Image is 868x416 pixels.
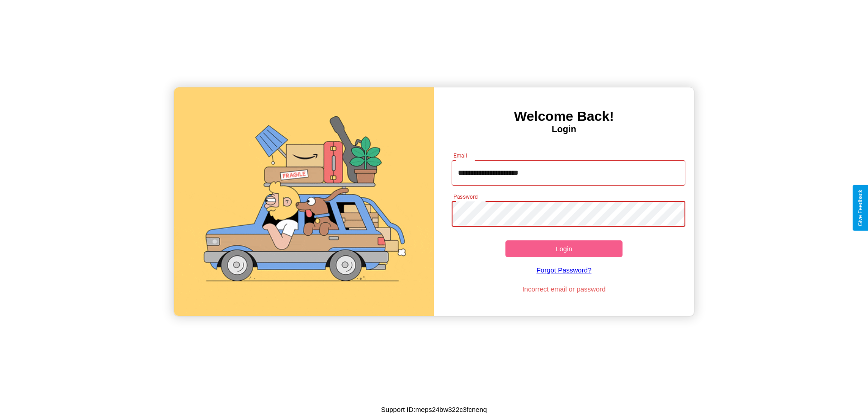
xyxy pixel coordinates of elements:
[434,109,694,124] h3: Welcome Back!
[453,152,467,159] label: Email
[447,257,681,283] a: Forgot Password?
[381,403,487,416] p: Support ID: meps24bw322c3fcnenq
[174,87,434,316] img: gif
[505,240,623,257] button: Login
[447,283,681,295] p: Incorrect email or password
[857,190,863,226] div: Give Feedback
[453,193,477,201] label: Password
[434,124,694,134] h4: Login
